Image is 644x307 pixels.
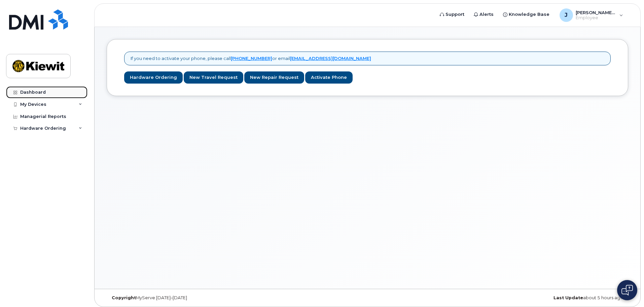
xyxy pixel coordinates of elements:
a: New Travel Request [184,71,243,84]
strong: Copyright [112,295,136,300]
img: Open chat [621,285,633,296]
a: New Repair Request [244,71,304,84]
strong: Last Update [553,295,583,300]
div: MyServe [DATE]–[DATE] [107,295,281,301]
p: If you need to activate your phone, please call or email [131,55,371,62]
div: about 5 hours ago [454,295,628,301]
a: Activate Phone [305,71,353,84]
a: [EMAIL_ADDRESS][DOMAIN_NAME] [290,56,371,61]
a: Hardware Ordering [124,71,183,84]
a: [PHONE_NUMBER] [231,56,272,61]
